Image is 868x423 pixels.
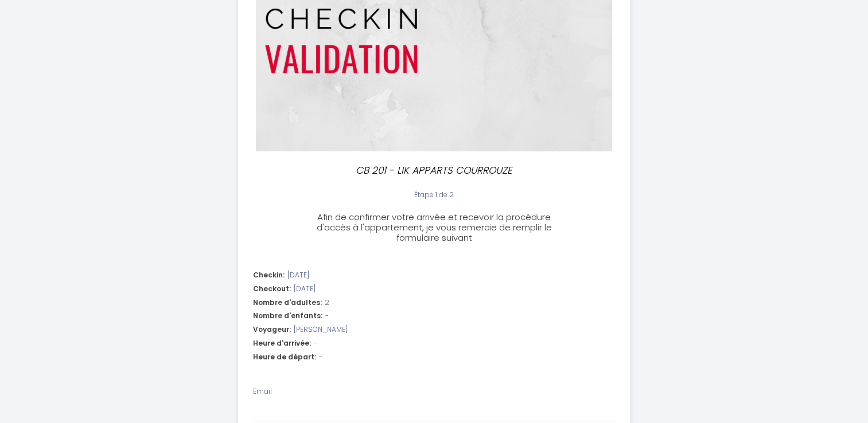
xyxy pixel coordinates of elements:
[287,270,309,281] span: [DATE]
[325,297,329,308] span: 2
[414,190,454,199] span: Étape 1 de 2
[253,270,285,281] span: Checkin:
[312,163,557,178] p: CB 201 - LIK APPARTS COURROUZE
[253,284,291,295] span: Checkout:
[316,211,551,244] span: Afin de confirmer votre arrivée et recevoir la procédure d'accès à l'appartement, je vous remerci...
[253,338,311,349] span: Heure d'arrivée:
[253,297,322,308] span: Nombre d'adultes:
[294,324,348,335] span: [PERSON_NAME]
[253,324,291,335] span: Voyageur:
[253,352,316,363] span: Heure de départ:
[325,311,329,322] span: -
[253,386,272,397] label: Email
[253,311,322,322] span: Nombre d'enfants:
[314,338,317,349] span: -
[294,284,316,295] span: [DATE]
[319,352,322,363] span: -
